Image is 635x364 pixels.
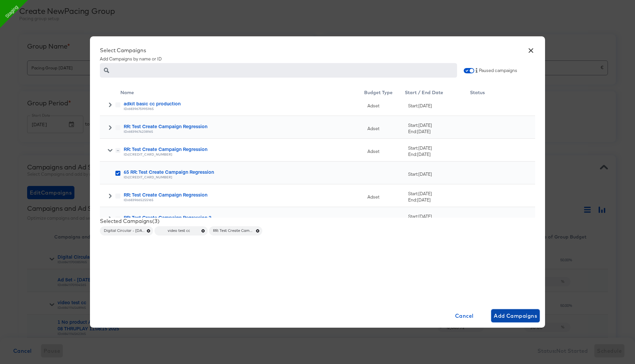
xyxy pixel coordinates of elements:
button: Cancel [440,309,488,322]
div: Add Campaigns by name or ID [100,47,535,62]
span: RR: Test Create Campaign Regression [209,228,262,234]
div: Start: [DATE] [408,171,470,177]
div: Adset [364,184,405,207]
span: Digital Circular - [DATE] [100,228,153,234]
div: Adset [364,207,405,230]
div: ID: [CREDIT_CARD_NUMBER] [124,175,364,179]
div: ID: 6839675995965 [124,106,364,111]
div: Status [470,86,535,102]
div: Paused campaigns [464,62,535,79]
div: ID: 6839665255165 [124,198,364,202]
div: Selected Campaigns ( 3 ) [100,218,535,224]
div: RR: Test Create Campaign Regression 2 [124,214,364,220]
div: End: [DATE] [408,128,470,135]
div: Adset [364,139,405,162]
span: Toggle Row Expanded [108,194,112,200]
button: × [525,43,537,55]
div: Toggle SortBy [364,86,405,102]
div: RR: Test Create Campaign Regression [124,191,364,198]
div: 65 RR: Test Create Campaign Regression [124,168,364,175]
div: Select Campaigns [100,47,535,54]
span: Toggle Row Expanded [108,148,112,155]
div: Start: [DATE] [408,102,470,109]
button: Add Campaigns [491,309,540,322]
span: Toggle Row Expanded [108,216,112,223]
div: Start: [DATE] [408,213,470,220]
div: RR: Test Create Campaign Regression [124,145,364,152]
span: Toggle Row Expanded [108,125,112,132]
div: Adset [364,93,405,116]
div: End: [DATE] [408,151,470,158]
div: Start / End Date [405,86,470,102]
span: Cancel [443,311,486,320]
div: Name [120,86,364,102]
div: Budget Type [364,86,405,102]
div: Start: [DATE] [408,122,470,128]
div: ID: 6839674238165 [124,129,364,134]
div: End: [DATE] [408,197,470,203]
div: RR: Test Create Campaign Regression [124,123,364,129]
span: Toggle Row Expanded [108,102,112,109]
div: Start: [DATE] [408,145,470,151]
div: ID: [CREDIT_CARD_NUMBER] [124,152,364,157]
span: video test cc [164,228,198,234]
div: Adset [364,116,405,139]
div: Start: [DATE] [408,191,470,197]
span: Add Campaigns [494,311,537,320]
div: adkit basic cc production [124,100,364,106]
div: Toggle SortBy [120,86,364,102]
